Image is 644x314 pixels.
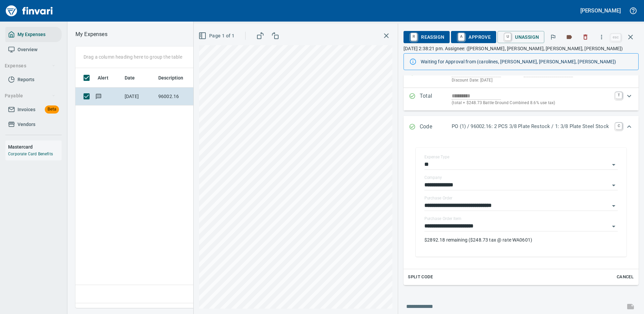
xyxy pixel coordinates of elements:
[5,117,62,132] a: Vendors
[505,33,511,40] a: U
[2,60,58,72] button: Expenses
[5,27,62,42] a: My Expenses
[404,138,639,285] div: Expand
[5,72,62,87] a: Reports
[18,75,34,84] span: Reports
[95,94,102,98] span: Has messages
[579,5,622,16] button: [PERSON_NAME]
[615,123,622,129] a: C
[98,74,117,82] span: Alert
[594,30,609,44] button: More
[609,29,639,45] span: Close invoice
[609,160,618,169] button: Open
[406,272,434,282] button: Split Code
[8,152,53,156] a: Corporate Card Benefits
[451,31,496,43] button: AApprove
[609,222,618,231] button: Open
[5,92,56,100] span: Payable
[18,30,45,39] span: My Expenses
[503,31,539,43] span: Unassign
[609,181,618,190] button: Open
[2,90,58,102] button: Payable
[5,102,62,117] a: InvoicesBeta
[158,74,192,82] span: Description
[404,45,639,52] p: [DATE] 2:38:21 pm. Assignee: ([PERSON_NAME], [PERSON_NAME], [PERSON_NAME], [PERSON_NAME])
[424,237,618,243] p: $2892.18 remaining ($248.73 tax @ rate WA0601)
[409,31,444,43] span: Reassign
[424,155,449,159] label: Expense Type
[18,105,35,114] span: Invoices
[18,120,35,129] span: Vendors
[408,273,433,281] span: Split Code
[616,273,634,281] span: Cancel
[5,62,56,70] span: Expenses
[452,100,611,106] p: (total + $248.73 Battle Ground Combined 8.6% use tax)
[615,92,622,99] a: T
[420,123,452,131] p: Code
[420,92,452,106] p: Total
[497,31,544,43] button: UUnassign
[562,30,577,44] button: Labels
[156,88,216,105] td: 96002.16
[4,3,55,19] img: Finvari
[18,45,37,54] span: Overview
[424,217,461,221] label: Purchase Order Item
[609,201,618,211] button: Open
[611,34,621,41] a: esc
[404,116,639,138] div: Expand
[411,33,417,40] a: R
[421,56,633,68] div: Waiting for Approval from (carolines, [PERSON_NAME], [PERSON_NAME], [PERSON_NAME])
[84,54,182,60] p: Drag a column heading here to group the table
[197,30,237,42] button: Page 1 of 1
[456,31,491,43] span: Approve
[424,176,442,180] label: Company
[122,88,156,105] td: [DATE]
[546,30,560,44] button: Flag
[200,32,234,40] span: Page 1 of 1
[404,31,450,43] button: RReassign
[75,30,107,38] nav: breadcrumb
[424,196,452,200] label: Purchase Order
[45,105,59,113] span: Beta
[125,74,135,82] span: Date
[8,143,62,151] h6: Mastercard
[125,74,144,82] span: Date
[614,272,636,282] button: Cancel
[404,88,639,111] div: Expand
[75,30,107,38] p: My Expenses
[452,123,611,130] p: PO (1) / 96002.16: 2 PCS 3/8 Plate Restock / 1: 3/8 Plate Steel Stock
[98,74,108,82] span: Alert
[580,7,621,14] h5: [PERSON_NAME]
[5,42,62,57] a: Overview
[458,33,464,40] a: A
[578,30,593,44] button: Discard
[158,74,184,82] span: Description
